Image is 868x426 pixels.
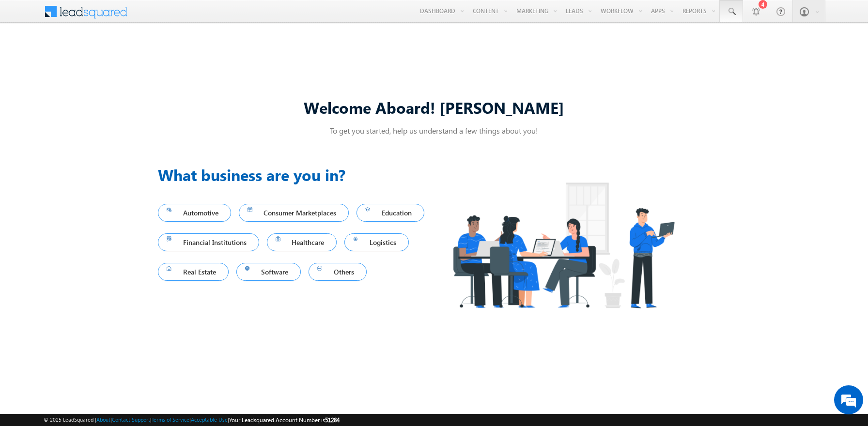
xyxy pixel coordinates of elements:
[248,206,341,219] span: Consumer Marketplaces
[317,265,358,278] span: Others
[158,163,434,186] h3: What business are you in?
[365,206,416,219] span: Education
[112,416,150,423] a: Contact Support
[167,265,220,278] span: Real Estate
[245,265,293,278] span: Software
[152,416,189,423] a: Terms of Service
[167,236,250,249] span: Financial Institutions
[96,416,110,423] a: About
[353,236,400,249] span: Logistics
[158,97,710,118] div: Welcome Aboard! [PERSON_NAME]
[44,415,340,425] span: © 2025 LeadSquared | | | | |
[191,416,228,423] a: Acceptable Use
[434,163,693,327] img: Industry.png
[229,416,340,424] span: Your Leadsquared Account Number is
[167,206,222,219] span: Automotive
[325,416,340,424] span: 51284
[158,125,710,136] p: To get you started, help us understand a few things about you!
[276,236,328,249] span: Healthcare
